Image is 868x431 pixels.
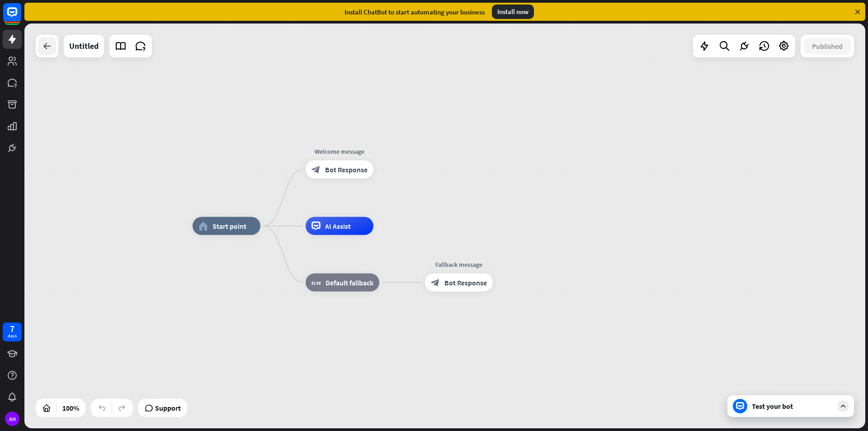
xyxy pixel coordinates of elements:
[7,4,34,31] button: Open LiveChat chat widget
[198,222,208,231] i: home_2
[492,5,534,19] div: Install now
[431,278,440,287] i: block_bot_response
[325,278,373,287] span: Default fallback
[69,35,99,57] div: Untitled
[8,333,17,339] div: days
[752,402,833,411] div: Test your bot
[344,8,485,16] div: Install ChatBot to start automating your business
[444,278,487,287] span: Bot Response
[10,325,14,333] div: 7
[804,38,851,54] button: Published
[325,165,368,174] span: Bot Response
[3,322,22,341] a: 7 days
[311,165,321,174] i: block_bot_response
[418,260,500,269] div: Fallback message
[299,147,380,156] div: Welcome message
[311,278,321,287] i: block_fallback
[60,401,82,415] div: 100%
[212,222,246,231] span: Start point
[155,401,181,415] span: Support
[5,412,19,426] div: AH
[325,222,351,231] span: AI Assist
